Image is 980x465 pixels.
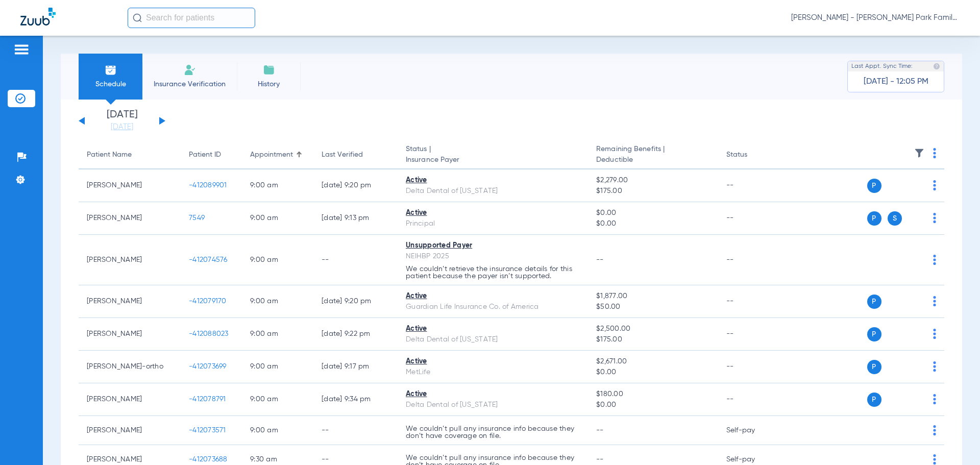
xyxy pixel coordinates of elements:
[933,329,936,339] img: group-dot-blue.svg
[867,211,881,226] span: P
[87,150,173,160] div: Patient Name
[91,122,153,132] a: [DATE]
[244,79,293,89] span: History
[718,318,787,351] td: --
[718,169,787,202] td: --
[933,180,936,190] img: group-dot-blue.svg
[79,169,181,202] td: [PERSON_NAME]
[313,169,398,202] td: [DATE] 9:20 PM
[406,334,580,345] div: Delta Dental of [US_STATE]
[933,296,936,306] img: group-dot-blue.svg
[189,427,226,434] span: -412073571
[406,367,580,378] div: MetLife
[313,383,398,416] td: [DATE] 9:34 PM
[13,43,30,56] img: hamburger-icon
[406,186,580,197] div: Delta Dental of [US_STATE]
[79,383,181,416] td: [PERSON_NAME]
[406,302,580,312] div: Guardian Life Insurance Co. of America
[596,218,709,229] span: $0.00
[313,285,398,318] td: [DATE] 9:20 PM
[189,182,227,189] span: -412089901
[867,179,881,193] span: P
[189,396,226,403] span: -412078791
[189,256,228,263] span: -412074576
[313,318,398,351] td: [DATE] 9:22 PM
[864,77,928,87] span: [DATE] - 12:05 PM
[867,327,881,341] span: P
[105,64,117,76] img: Schedule
[406,155,580,165] span: Insurance Payer
[718,202,787,235] td: --
[189,150,234,160] div: Patient ID
[596,302,709,312] span: $50.00
[242,235,313,285] td: 9:00 AM
[313,351,398,383] td: [DATE] 9:17 PM
[20,8,56,26] img: Zuub Logo
[79,351,181,383] td: [PERSON_NAME]-ortho
[406,425,580,439] p: We couldn’t pull any insurance info because they don’t have coverage on file.
[588,141,718,169] th: Remaining Benefits |
[189,456,228,463] span: -412073688
[596,155,709,165] span: Deductible
[189,363,227,370] span: -412073699
[888,211,902,226] span: S
[150,79,229,89] span: Insurance Verification
[128,8,255,28] input: Search for patients
[79,285,181,318] td: [PERSON_NAME]
[933,255,936,265] img: group-dot-blue.svg
[596,256,604,263] span: --
[242,202,313,235] td: 9:00 AM
[406,218,580,229] div: Principal
[406,400,580,410] div: Delta Dental of [US_STATE]
[87,150,132,160] div: Patient Name
[263,64,275,76] img: History
[86,79,135,89] span: Schedule
[406,265,580,280] p: We couldn’t retrieve the insurance details for this patient because the payer isn’t supported.
[596,427,604,434] span: --
[406,356,580,367] div: Active
[596,389,709,400] span: $180.00
[242,351,313,383] td: 9:00 AM
[596,456,604,463] span: --
[718,383,787,416] td: --
[189,214,205,222] span: 7549
[184,64,196,76] img: Manual Insurance Verification
[718,416,787,445] td: Self-pay
[313,416,398,445] td: --
[596,400,709,410] span: $0.00
[322,150,363,160] div: Last Verified
[79,416,181,445] td: [PERSON_NAME]
[596,334,709,345] span: $175.00
[867,295,881,309] span: P
[79,318,181,351] td: [PERSON_NAME]
[933,63,940,70] img: last sync help info
[791,13,960,23] span: [PERSON_NAME] - [PERSON_NAME] Park Family Dentistry
[242,416,313,445] td: 9:00 AM
[250,150,305,160] div: Appointment
[596,208,709,218] span: $0.00
[91,110,153,132] li: [DATE]
[933,394,936,404] img: group-dot-blue.svg
[322,150,389,160] div: Last Verified
[133,13,142,22] img: Search Icon
[79,235,181,285] td: [PERSON_NAME]
[596,324,709,334] span: $2,500.00
[867,393,881,407] span: P
[79,202,181,235] td: [PERSON_NAME]
[250,150,293,160] div: Appointment
[596,186,709,197] span: $175.00
[406,324,580,334] div: Active
[406,389,580,400] div: Active
[718,285,787,318] td: --
[933,213,936,223] img: group-dot-blue.svg
[189,330,229,337] span: -412088023
[914,148,924,158] img: filter.svg
[596,356,709,367] span: $2,671.00
[406,251,580,262] div: NEIHBP 2025
[406,291,580,302] div: Active
[313,235,398,285] td: --
[406,175,580,186] div: Active
[867,360,881,374] span: P
[596,367,709,378] span: $0.00
[933,425,936,435] img: group-dot-blue.svg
